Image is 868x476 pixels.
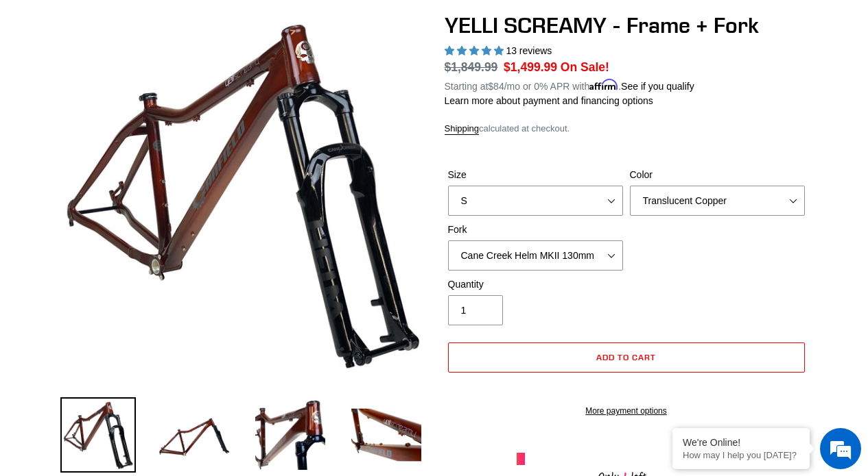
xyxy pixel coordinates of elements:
[448,405,805,417] a: More payment options
[448,277,623,292] label: Quantity
[445,95,653,106] a: Learn more about payment and financing options
[349,397,424,473] img: Load image into Gallery viewer, YELLI SCREAMY - Frame + Fork
[621,81,694,92] a: See if you qualify - Learn more about Affirm Financing (opens in modal)
[60,397,136,473] img: Load image into Gallery viewer, YELLI SCREAMY - Frame + Fork
[448,168,623,182] label: Size
[448,342,805,373] button: Add to cart
[589,79,618,90] span: Affirm
[445,76,694,94] p: Starting at /mo or 0% APR with .
[504,60,557,74] span: $1,499.99
[506,45,552,56] span: 13 reviews
[488,81,504,92] span: $84
[561,58,609,76] span: On Sale!
[445,45,506,56] span: 5.00 stars
[445,122,808,136] div: calculated at checkout.
[445,123,480,135] a: Shipping
[253,397,328,473] img: Load image into Gallery viewer, YELLI SCREAMY - Frame + Fork
[596,352,656,362] span: Add to cart
[683,437,799,448] div: We're Online!
[156,397,232,473] img: Load image into Gallery viewer, YELLI SCREAMY - Frame + Fork
[630,168,805,182] label: Color
[445,12,808,38] h1: YELLI SCREAMY - Frame + Fork
[683,450,799,460] p: How may I help you today?
[448,223,623,237] label: Fork
[445,60,498,74] s: $1,849.99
